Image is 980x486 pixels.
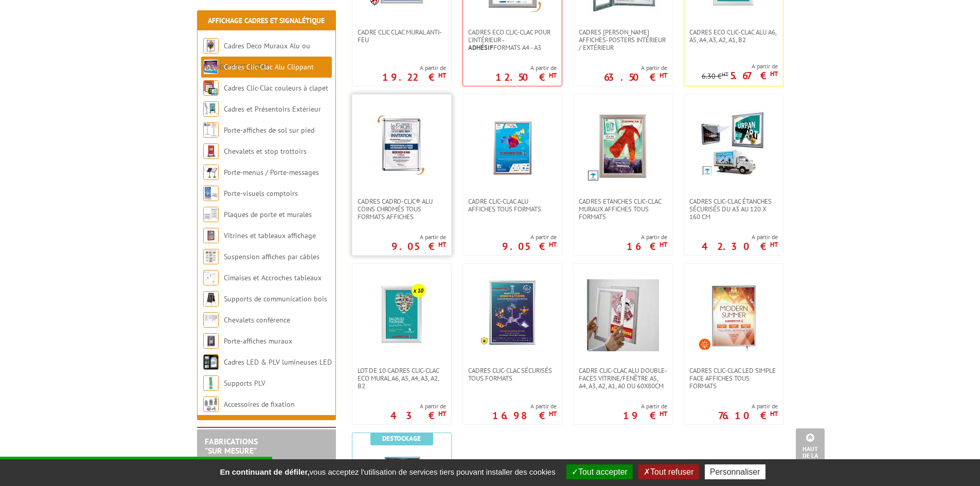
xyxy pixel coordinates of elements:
[579,197,667,221] span: Cadres Etanches Clic-Clac muraux affiches tous formats
[224,400,295,409] a: Accessoires de fixation
[224,189,298,198] a: Porte-visuels comptoirs
[224,336,292,346] a: Porte-affiches muraux
[689,197,778,221] span: Cadres Clic-Clac Étanches Sécurisés du A3 au 120 x 160 cm
[203,80,219,96] img: Cadres Clic-Clac couleurs à clapet
[438,240,446,249] sup: HT
[684,28,783,44] a: Cadres Eco Clic-Clac alu A6, A5, A4, A3, A2, A1, B2
[463,367,562,382] a: Cadres Clic-Clac Sécurisés Tous formats
[495,74,557,80] p: 12.50 €
[224,315,290,325] a: Chevalets conférence
[700,110,767,177] img: Cadres Clic-Clac Étanches Sécurisés du A3 au 120 x 160 cm
[492,402,557,410] span: A partir de
[502,243,557,249] p: 9.05 €
[382,434,421,443] b: Destockage
[203,41,310,71] a: Cadres Deco Muraux Alu ou [GEOGRAPHIC_DATA]
[702,233,778,241] span: A partir de
[366,110,438,182] img: Cadres Cadro-Clic® Alu coins chromés tous formats affiches
[220,467,309,476] strong: En continuant de défiler,
[638,464,699,479] button: Tout refuser
[627,233,667,241] span: A partir de
[579,367,667,390] span: Cadre clic-clac alu double-faces Vitrine/fenêtre A5, A4, A3, A2, A1, A0 ou 60x80cm
[391,243,446,249] p: 9.05 €
[203,354,219,370] img: Cadres LED & PLV lumineuses LED
[203,333,219,349] img: Porte-affiches muraux
[208,16,325,25] a: Affichage Cadres et Signalétique
[770,240,778,249] sup: HT
[549,71,557,80] sup: HT
[203,143,219,159] img: Chevalets et stop trottoirs
[203,397,219,412] img: Accessoires de fixation
[224,379,265,388] a: Supports PLV
[566,464,633,479] button: Tout accepter
[224,125,314,135] a: Porte-affiches de sol sur pied
[358,197,446,221] span: Cadres Cadro-Clic® Alu coins chromés tous formats affiches
[770,409,778,418] sup: HT
[579,28,667,51] span: Cadres [PERSON_NAME] affiches-posters intérieur / extérieur
[203,165,219,180] img: Porte-menus / Porte-messages
[203,228,219,243] img: Vitrines et tableaux affichage
[698,279,770,351] img: Cadres Clic-Clac LED simple face affiches tous formats
[224,294,327,303] a: Supports de communication bois
[574,367,672,390] a: Cadre clic-clac alu double-faces Vitrine/fenêtre A5, A4, A3, A2, A1, A0 ou 60x80cm
[203,38,219,53] img: Cadres Deco Muraux Alu ou Bois
[476,110,548,182] img: Cadre Clic-Clac Alu affiches tous formats
[722,70,728,78] sup: HT
[587,279,659,351] img: Cadre clic-clac alu double-faces Vitrine/fenêtre A5, A4, A3, A2, A1, A0 ou 60x80cm
[684,197,783,221] a: Cadres Clic-Clac Étanches Sécurisés du A3 au 120 x 160 cm
[203,249,219,264] img: Suspension affiches par câbles
[705,464,765,479] button: Personnaliser (fenêtre modale)
[684,367,783,390] a: Cadres Clic-Clac LED simple face affiches tous formats
[495,64,557,72] span: A partir de
[770,69,778,78] sup: HT
[203,207,219,222] img: Plaques de porte et murales
[390,402,446,410] span: A partir de
[224,273,322,282] a: Cimaises et Accroches tableaux
[224,252,319,261] a: Suspension affiches par câbles
[702,243,778,249] p: 42.30 €
[702,62,778,70] span: A partir de
[224,357,332,367] a: Cadres LED & PLV lumineuses LED
[390,412,446,419] p: 43 €
[203,291,219,307] img: Supports de communication bois
[358,367,446,390] span: Lot de 10 cadres Clic-Clac Eco mural A6, A5, A4, A3, A2, B2.
[468,367,557,382] span: Cadres Clic-Clac Sécurisés Tous formats
[352,197,451,221] a: Cadres Cadro-Clic® Alu coins chromés tous formats affiches
[623,412,667,419] p: 19 €
[702,73,728,80] p: 6.30 €
[463,197,562,213] a: Cadre Clic-Clac Alu affiches tous formats
[224,83,328,93] a: Cadres Clic-Clac couleurs à clapet
[660,409,667,418] sup: HT
[574,28,672,51] a: Cadres [PERSON_NAME] affiches-posters intérieur / extérieur
[203,101,219,117] img: Cadres et Présentoirs Extérieur
[689,28,778,44] span: Cadres Eco Clic-Clac alu A6, A5, A4, A3, A2, A1, B2
[492,412,557,419] p: 16.98 €
[604,64,667,72] span: A partir de
[224,62,314,71] a: Cadres Clic-Clac Alu Clippant
[468,28,557,51] span: Cadres Eco Clic-Clac pour l'intérieur - formats A4 - A3
[391,233,446,241] span: A partir de
[549,409,557,418] sup: HT
[574,197,672,221] a: Cadres Etanches Clic-Clac muraux affiches tous formats
[660,240,667,249] sup: HT
[203,186,219,201] img: Porte-visuels comptoirs
[224,210,312,219] a: Plaques de porte et murales
[604,74,667,80] p: 63.50 €
[382,74,446,80] p: 19.22 €
[718,412,778,419] p: 76.10 €
[718,402,778,410] span: A partir de
[623,402,667,410] span: A partir de
[215,467,560,476] span: vous acceptez l'utilisation de services tiers pouvant installer des cookies
[203,312,219,328] img: Chevalets conférence
[730,73,778,79] p: 5.67 €
[660,71,667,80] sup: HT
[796,428,825,471] a: Haut de la page
[463,28,562,51] a: Cadres Eco Clic-Clac pour l'intérieur -Adhésifformats A4 - A3
[358,28,446,44] span: Cadre CLIC CLAC Mural ANTI-FEU
[479,279,546,346] img: Cadres Clic-Clac Sécurisés Tous formats
[203,375,219,391] img: Supports PLV
[352,28,451,44] a: Cadre CLIC CLAC Mural ANTI-FEU
[627,243,667,249] p: 16 €
[224,168,319,177] a: Porte-menus / Porte-messages
[502,233,557,241] span: A partir de
[468,197,557,213] span: Cadre Clic-Clac Alu affiches tous formats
